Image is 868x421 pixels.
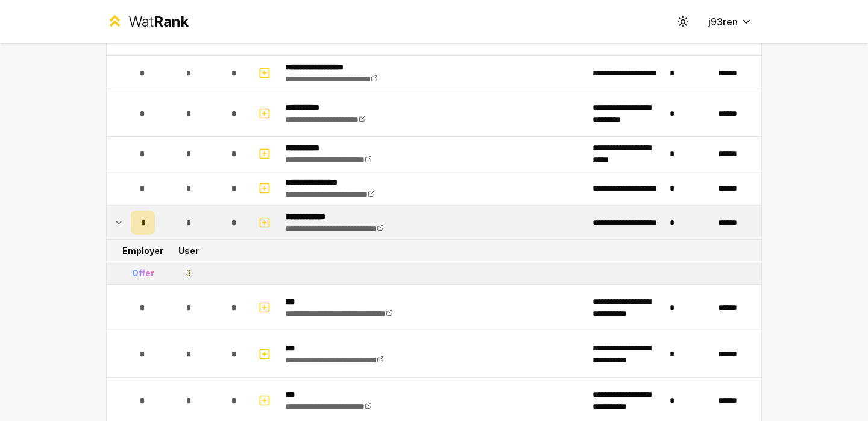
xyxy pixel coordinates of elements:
[106,12,189,31] a: WatRank
[186,267,191,279] div: 3
[699,11,762,33] button: j93ren
[160,240,218,262] td: User
[132,267,154,279] div: Offer
[154,13,189,30] span: Rank
[128,12,189,31] div: Wat
[708,14,738,29] span: j93ren
[126,240,160,262] td: Employer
